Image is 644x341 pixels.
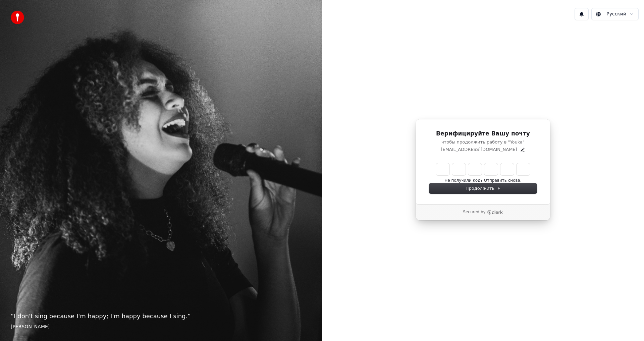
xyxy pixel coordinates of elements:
[429,183,537,193] button: Продолжить
[463,210,485,215] p: Secured by
[520,147,525,152] button: Edit
[487,210,503,215] a: Clerk logo
[466,185,501,191] span: Продолжить
[436,163,530,175] input: Enter verification code
[11,324,311,330] footer: [PERSON_NAME]
[429,130,537,138] h1: Верифицируйте Вашу почту
[429,139,537,145] p: чтобы продолжить работу в "Youka"
[11,11,24,24] img: youka
[444,178,521,183] button: Не получили код? Отправить снова.
[11,311,311,321] p: “ I don't sing because I'm happy; I'm happy because I sing. ”
[441,147,517,153] p: [EMAIL_ADDRESS][DOMAIN_NAME]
